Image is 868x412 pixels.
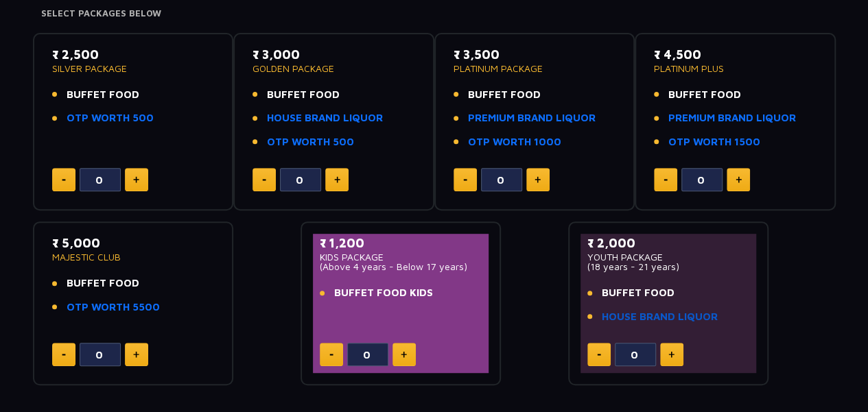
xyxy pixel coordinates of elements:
p: ₹ 2,500 [52,45,215,64]
img: plus [535,176,541,183]
a: PREMIUM BRAND LIQUOR [668,110,796,126]
a: OTP WORTH 1000 [468,134,561,150]
p: ₹ 2,000 [587,234,750,252]
img: plus [133,176,139,183]
p: ₹ 3,500 [454,45,616,64]
a: OTP WORTH 500 [267,134,354,150]
p: KIDS PACKAGE [320,252,482,262]
img: minus [62,179,66,181]
img: plus [133,351,139,358]
img: plus [668,351,675,358]
span: BUFFET FOOD KIDS [334,285,433,301]
img: minus [664,179,668,181]
span: BUFFET FOOD [67,87,139,103]
img: minus [262,179,266,181]
a: HOUSE BRAND LIQUOR [267,110,383,126]
p: PLATINUM PLUS [654,64,817,73]
p: ₹ 4,500 [654,45,817,64]
a: OTP WORTH 1500 [668,134,760,150]
span: BUFFET FOOD [468,87,541,103]
img: plus [401,351,407,358]
p: SILVER PACKAGE [52,64,215,73]
a: HOUSE BRAND LIQUOR [602,309,718,325]
p: PLATINUM PACKAGE [454,64,616,73]
span: BUFFET FOOD [668,87,741,103]
p: (18 years - 21 years) [587,262,750,271]
p: MAJESTIC CLUB [52,252,215,262]
img: minus [463,179,467,181]
a: PREMIUM BRAND LIQUOR [468,110,596,126]
p: ₹ 1,200 [320,234,482,252]
p: (Above 4 years - Below 17 years) [320,262,482,271]
span: BUFFET FOOD [602,285,675,301]
a: OTP WORTH 500 [67,110,154,126]
img: minus [597,354,601,356]
img: plus [736,176,742,183]
p: ₹ 3,000 [253,45,415,64]
h4: Select Packages Below [41,8,828,19]
p: GOLDEN PACKAGE [253,64,415,73]
span: BUFFET FOOD [267,87,340,103]
p: ₹ 5,000 [52,234,215,252]
img: minus [329,354,333,356]
a: OTP WORTH 5500 [67,300,160,315]
span: BUFFET FOOD [67,276,139,291]
p: YOUTH PACKAGE [587,252,750,262]
img: plus [334,176,340,183]
img: minus [62,354,66,356]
